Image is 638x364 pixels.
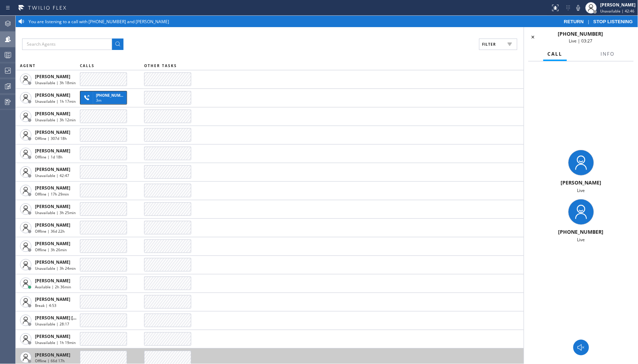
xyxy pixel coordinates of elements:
[144,63,177,68] span: OTHER TASKS
[35,303,56,308] span: Break | 4:53
[35,359,65,364] span: Offline | 66d 17h
[35,203,70,209] span: [PERSON_NAME]
[601,51,615,57] span: Info
[35,340,76,345] span: Unavailable | 1h 19min
[35,352,70,358] span: [PERSON_NAME]
[558,30,603,37] span: [PHONE_NUMBER]
[96,93,128,98] span: [PHONE_NUMBER]
[564,19,584,24] span: RETURN
[80,63,95,68] span: CALLS
[527,179,635,186] div: [PERSON_NAME]
[35,99,76,104] span: Unavailable | 1h 17min
[35,148,70,154] span: [PERSON_NAME]
[35,92,70,98] span: [PERSON_NAME]
[590,19,637,25] button: STOP LISTENING
[577,237,585,243] span: Live
[35,247,67,252] span: Offline | 3h 26min
[548,51,563,57] span: Call
[35,155,62,160] span: Offline | 1d 18h
[479,39,517,50] button: Filter
[35,284,71,289] span: Available | 2h 36min
[573,3,583,13] button: Mute
[558,228,604,235] span: [PHONE_NUMBER]
[35,333,70,339] span: [PERSON_NAME]
[35,173,69,178] span: Unavailable | 42:47
[543,47,567,61] button: Call
[35,136,67,141] span: Offline | 307d 18h
[80,89,129,107] button: [PHONE_NUMBER]3m
[35,322,69,327] span: Unavailable | 28:17
[593,19,633,24] span: STOP LISTENING
[35,111,70,117] span: [PERSON_NAME]
[35,210,76,215] span: Unavailable | 3h 25min
[35,266,76,271] span: Unavailable | 3h 24min
[35,278,70,284] span: [PERSON_NAME]
[569,38,593,44] span: Live | 03:27
[35,192,69,197] span: Offline | 17h 29min
[35,74,70,80] span: [PERSON_NAME]
[35,80,76,85] span: Unavailable | 3h 18min
[482,42,496,47] span: Filter
[22,39,112,50] input: Search Agents
[35,166,70,172] span: [PERSON_NAME]
[597,47,619,61] button: Info
[35,259,70,265] span: [PERSON_NAME]
[20,63,36,68] span: AGENT
[35,129,70,135] span: [PERSON_NAME]
[96,98,101,103] span: 3m
[561,19,588,25] button: RETURN
[35,117,76,122] span: Unavailable | 3h 12min
[577,187,585,193] span: Live
[35,315,107,321] span: [PERSON_NAME] [PERSON_NAME]
[35,222,70,228] span: [PERSON_NAME]
[601,9,635,14] span: Unavailable | 42:46
[601,2,636,8] div: [PERSON_NAME]
[35,185,70,191] span: [PERSON_NAME]
[573,340,589,355] button: Monitor Call
[35,296,70,302] span: [PERSON_NAME]
[561,19,637,25] div: |
[29,19,169,25] span: You are listening to a call with [PHONE_NUMBER] and [PERSON_NAME]
[35,241,70,247] span: [PERSON_NAME]
[35,229,65,234] span: Offline | 36d 22h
